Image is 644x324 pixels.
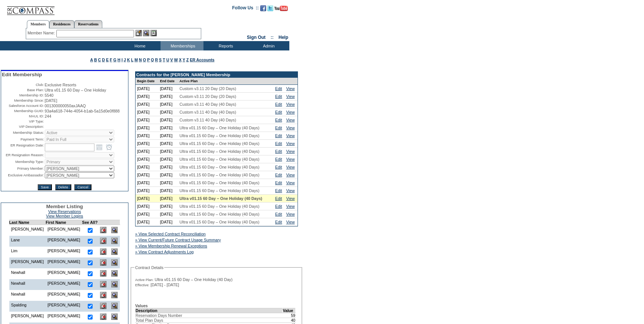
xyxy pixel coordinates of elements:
span: Member Listing [46,204,83,209]
a: F [110,58,112,62]
td: [DATE] [136,116,158,124]
td: Active Plan [178,78,274,85]
a: View [286,102,295,107]
a: B [94,58,97,62]
td: [DATE] [136,148,158,155]
td: Membership Type: [2,159,44,165]
a: View Member Logins [46,214,83,218]
td: [DATE] [158,85,178,93]
a: Edit [275,212,282,216]
span: Ultra v01.15 60 Day – One Holiday (40 Days) [180,133,259,138]
img: View Dashboard [111,249,118,255]
a: G [113,58,116,62]
a: Subscribe to our YouTube Channel [274,7,288,12]
span: Ultra v01.15 60 Day – One Holiday (40 Days) [180,204,259,209]
td: [DATE] [136,171,158,179]
a: View [286,180,295,185]
a: Edit [275,94,282,99]
span: Ultra v01.15 60 Day – One Holiday (40 Days) [180,165,259,169]
a: View [286,157,295,161]
span: Exclusive Resorts [45,83,77,87]
a: Edit [275,204,282,209]
td: [DATE] [136,124,158,132]
img: View [143,30,149,36]
a: X [179,58,181,62]
a: Z [186,58,189,62]
td: VIP Description: [2,124,44,129]
td: [DATE] [158,155,178,163]
a: Edit [275,173,282,177]
img: Delete [100,259,106,266]
a: View [286,110,295,114]
td: Exclusive Ambassador: [2,172,44,178]
a: C [98,58,101,62]
a: View [286,94,295,99]
span: Ultra v01.15 60 Day – One Holiday (40 Day) [155,277,233,282]
span: Custom v3.11 20 Day (20 Days) [180,86,236,91]
a: V [170,58,173,62]
a: U [166,58,169,62]
input: Save [38,184,52,190]
img: Delete [100,314,106,320]
td: [DATE] [136,132,158,140]
a: Open the calendar popup. [95,143,103,151]
td: VIP Type: [2,119,44,124]
a: Help [279,35,288,40]
a: Edit [275,126,282,130]
span: 5540 [45,93,54,98]
img: View Dashboard [111,292,118,298]
a: View Reservations [48,209,81,214]
td: [DATE] [158,163,178,171]
td: [DATE] [158,132,178,140]
a: View [286,204,295,209]
a: Edit [275,157,282,161]
td: Begin Date [136,78,158,85]
td: [DATE] [158,187,178,195]
td: [PERSON_NAME] [46,301,82,312]
td: [PERSON_NAME] [9,225,46,236]
td: Newhall [9,290,46,301]
td: [DATE] [158,195,178,203]
td: Newhall [9,268,46,279]
a: View [286,212,295,216]
a: Edit [275,188,282,193]
td: [DATE] [136,210,158,218]
a: View [286,141,295,146]
span: Custom v3.11 20 Day (20 Days) [180,94,236,99]
td: [DATE] [136,163,158,171]
td: [PERSON_NAME] [46,279,82,290]
a: T [163,58,165,62]
td: Lim [9,247,46,257]
td: [DATE] [136,155,158,163]
td: [DATE] [158,116,178,124]
img: Delete [100,270,106,277]
td: [DATE] [158,101,178,108]
a: View [286,126,295,130]
span: 244 [45,114,52,118]
a: View [286,86,295,91]
span: 001300000050axJAAQ [45,104,86,108]
img: Delete [100,227,106,233]
a: View [286,188,295,193]
span: Ultra v01.15 60 Day – One Holiday (40 Days) [180,212,259,216]
a: » View Current/Future Contract Usage Summary [135,238,221,242]
td: [DATE] [136,218,158,226]
td: Memberships [161,41,203,50]
a: Residences [49,20,74,28]
td: ER Resignation Reason: [2,152,44,158]
a: Edit [275,102,282,107]
span: Active Plan: [135,278,153,282]
td: Newhall [9,279,46,290]
td: Admin [246,41,289,50]
a: P [147,58,150,62]
td: [PERSON_NAME] [46,257,82,268]
td: [DATE] [158,210,178,218]
td: 40 [283,318,296,323]
img: Become our fan on Facebook [260,5,266,11]
a: Edit [275,196,282,201]
a: E [106,58,109,62]
span: 93a4a618-744e-4054-b1ab-5a15d0e0f888 [45,109,120,113]
a: Sign Out [247,35,265,40]
img: View Dashboard [111,281,118,287]
a: » View Membership Renewal Exceptions [135,244,207,248]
